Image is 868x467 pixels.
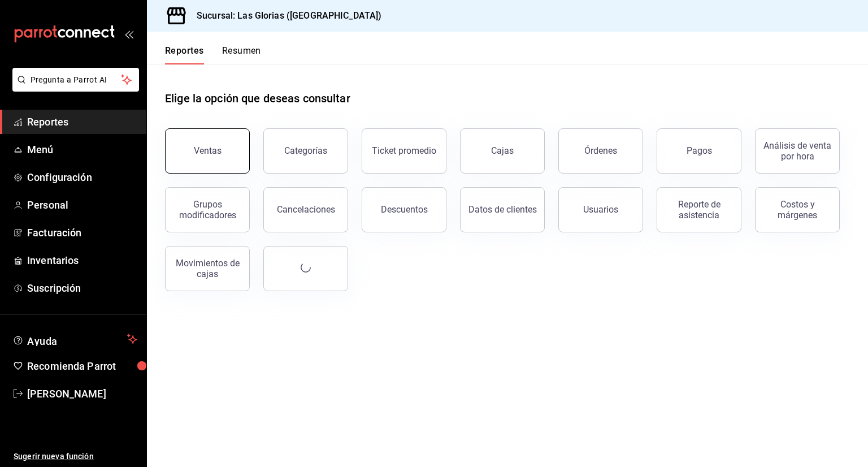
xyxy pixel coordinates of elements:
[362,187,446,232] button: Descuentos
[468,204,537,215] div: Datos de clientes
[460,128,545,174] a: Cajas
[27,114,137,129] span: Reportes
[27,358,137,374] span: Recomienda Parrot
[12,68,139,92] button: Pregunta a Parrot AI
[263,187,348,232] button: Cancelaciones
[194,145,222,156] div: Ventas
[14,451,137,462] span: Sugerir nueva función
[165,45,261,64] div: navigation tabs
[657,128,741,174] button: Pagos
[558,128,643,174] button: Órdenes
[165,128,250,174] button: Ventas
[558,187,643,232] button: Usuarios
[165,90,350,107] h1: Elige la opción que deseas consultar
[27,225,137,240] span: Facturación
[27,253,137,268] span: Inventarios
[687,145,712,156] div: Pagos
[27,142,137,157] span: Menú
[263,128,348,174] button: Categorías
[27,197,137,213] span: Personal
[491,144,514,158] div: Cajas
[664,199,734,220] div: Reporte de asistencia
[657,187,741,232] button: Reporte de asistencia
[165,187,250,232] button: Grupos modificadores
[583,204,618,215] div: Usuarios
[755,128,840,174] button: Análisis de venta por hora
[762,140,832,162] div: Análisis de venta por hora
[124,29,133,38] button: open_drawer_menu
[755,187,840,232] button: Costos y márgenes
[284,145,327,156] div: Categorías
[372,145,436,156] div: Ticket promedio
[27,332,123,346] span: Ayuda
[31,74,121,86] span: Pregunta a Parrot AI
[27,170,137,185] span: Configuración
[165,246,250,291] button: Movimientos de cajas
[172,199,242,220] div: Grupos modificadores
[277,204,335,215] div: Cancelaciones
[362,128,446,174] button: Ticket promedio
[165,45,204,64] button: Reportes
[172,258,242,279] div: Movimientos de cajas
[27,280,137,296] span: Suscripción
[8,82,139,94] a: Pregunta a Parrot AI
[222,45,261,64] button: Resumen
[188,9,381,23] h3: Sucursal: Las Glorias ([GEOGRAPHIC_DATA])
[762,199,832,220] div: Costos y márgenes
[27,386,137,401] span: [PERSON_NAME]
[460,187,545,232] button: Datos de clientes
[381,204,428,215] div: Descuentos
[584,145,617,156] div: Órdenes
